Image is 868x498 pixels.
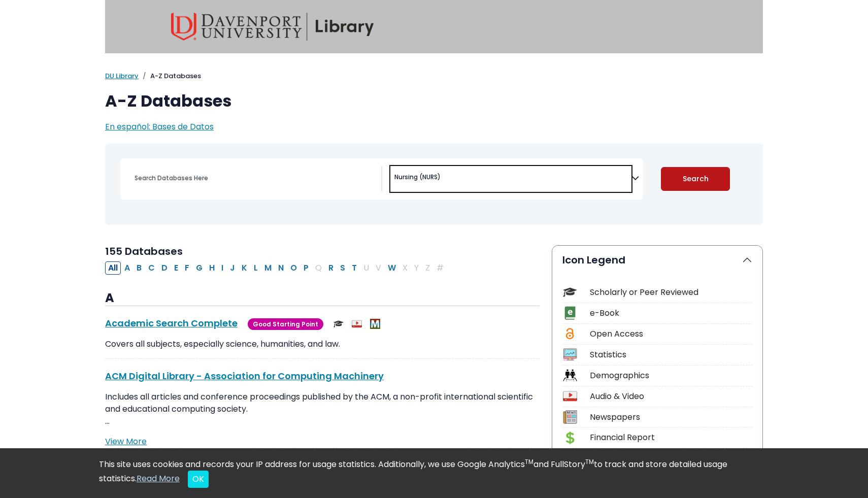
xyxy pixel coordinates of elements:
[443,175,447,183] textarea: Search
[585,457,594,466] sup: TM
[105,91,763,111] h1: A-Z Databases
[137,473,180,484] a: Read More
[121,261,133,275] button: Filter Results A
[333,319,344,329] img: Scholarly or Peer Reviewed
[385,261,399,275] button: Filter Results W
[188,471,209,488] button: Close
[105,143,763,225] nav: Search filters
[206,261,218,275] button: Filter Results H
[261,261,275,275] button: Filter Results M
[105,261,121,275] button: All
[105,436,147,447] a: View More
[105,244,183,258] span: 155 Databases
[563,306,577,320] img: Icon e-Book
[171,261,181,275] button: Filter Results E
[661,167,730,191] button: Submit for Search Results
[158,261,171,275] button: Filter Results D
[248,318,323,330] span: Good Starting Point
[552,246,762,274] button: Icon Legend
[105,317,238,329] a: Academic Search Complete
[563,327,576,341] img: Icon Open Access
[563,431,577,445] img: Icon Financial Report
[105,71,763,81] nav: breadcrumb
[590,328,752,340] div: Open Access
[145,261,158,275] button: Filter Results C
[349,261,360,275] button: Filter Results T
[105,338,540,350] p: Covers all subjects, especially science, humanities, and law.
[563,285,577,299] img: Icon Scholarly or Peer Reviewed
[590,370,752,382] div: Demographics
[590,431,752,444] div: Financial Report
[563,389,577,403] img: Icon Audio & Video
[563,410,577,424] img: Icon Newspapers
[218,261,226,275] button: Filter Results I
[133,261,145,275] button: Filter Results B
[193,261,206,275] button: Filter Results G
[105,121,214,132] a: En español: Bases de Datos
[590,349,752,361] div: Statistics
[105,71,139,81] a: DU Library
[275,261,287,275] button: Filter Results N
[370,319,380,329] img: MeL (Michigan electronic Library)
[287,261,300,275] button: Filter Results O
[325,261,337,275] button: Filter Results R
[590,390,752,403] div: Audio & Video
[239,261,250,275] button: Filter Results K
[128,171,381,185] input: Search database by title or keyword
[590,411,752,423] div: Newspapers
[390,173,441,182] li: Nursing (NURS)
[251,261,261,275] button: Filter Results L
[563,348,577,361] img: Icon Statistics
[590,286,752,298] div: Scholarly or Peer Reviewed
[171,13,374,41] img: Davenport University Library
[525,457,533,466] sup: TM
[105,291,540,306] h3: A
[337,261,348,275] button: Filter Results S
[139,71,201,81] li: A-Z Databases
[105,391,540,427] p: Includes all articles and conference proceedings published by the ACM, a non-profit international...
[182,261,192,275] button: Filter Results F
[105,370,384,382] a: ACM Digital Library - Association for Computing Machinery
[352,319,362,329] img: Audio & Video
[301,261,312,275] button: Filter Results P
[563,369,577,382] img: Icon Demographics
[99,458,769,488] div: This site uses cookies and records your IP address for usage statistics. Additionally, we use Goo...
[394,173,441,182] span: Nursing (NURS)
[105,261,448,273] div: Alpha-list to filter by first letter of database name
[227,261,238,275] button: Filter Results J
[590,307,752,319] div: e-Book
